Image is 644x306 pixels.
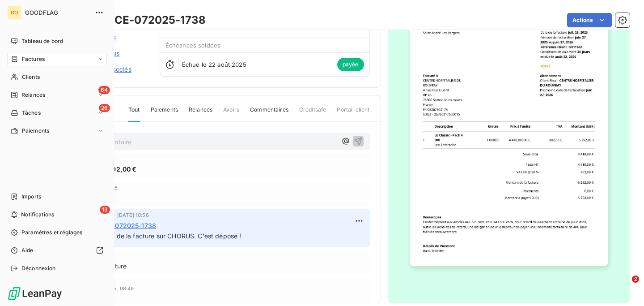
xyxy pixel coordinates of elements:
[21,228,82,237] span: Paramètres et réglages
[21,211,54,219] span: Notifications
[22,109,41,117] span: Tâches
[21,91,45,99] span: Relances
[59,232,241,240] span: Demande le dépôt de la facture sur CHORUS. C'est déposé !
[98,86,110,94] span: 64
[22,55,45,63] span: Factures
[165,42,221,49] span: Échéances soldées
[189,106,212,121] span: Relances
[22,127,49,135] span: Paiements
[21,37,63,45] span: Tableau de bord
[337,106,369,121] span: Portail client
[25,9,89,16] span: GOODFLAG
[614,276,635,297] iframe: Intercom live chat
[21,264,56,272] span: Déconnexion
[117,212,149,218] span: [DATE] 10:56
[632,276,639,283] span: 2
[100,206,110,214] span: 13
[337,58,364,71] span: payée
[102,164,137,174] span: 5 292,00 €
[21,246,34,254] span: Aide
[7,5,21,20] div: GO
[7,243,107,258] a: Aide
[86,221,156,230] span: INVOICE-072025-1738
[151,106,178,121] span: Paiements
[128,106,140,122] span: Tout
[22,73,40,81] span: Clients
[567,13,612,27] button: Actions
[99,104,110,112] span: 26
[7,286,63,301] img: Logo LeanPay
[84,12,206,28] h3: INVOICE-072025-1738
[250,106,288,121] span: Commentaires
[299,106,326,121] span: Creditsafe
[182,61,246,68] span: Échue le 22 août 2025
[21,193,41,201] span: Imports
[223,106,239,121] span: Avoirs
